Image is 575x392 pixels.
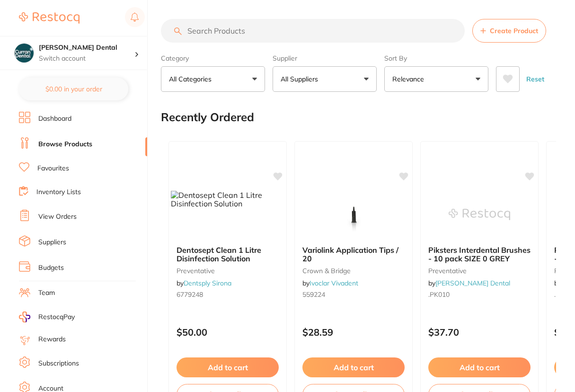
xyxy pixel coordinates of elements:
[302,267,405,275] small: crown & bridge
[19,7,80,29] a: Restocq Logo
[37,164,69,173] a: Favourites
[273,54,377,62] label: Supplier
[38,238,66,247] a: Suppliers
[177,357,279,377] button: Add to cart
[435,279,510,287] a: [PERSON_NAME] Dental
[161,54,265,62] label: Category
[161,19,465,43] input: Search Products
[302,291,405,298] small: 559224
[490,27,538,35] span: Create Product
[449,191,510,238] img: Piksters Interdental Brushes - 10 pack SIZE 0 GREY
[428,279,510,287] span: by
[323,191,384,238] img: Variolink Application Tips / 20
[302,357,405,377] button: Add to cart
[428,291,531,298] small: .PK010
[177,291,279,298] small: 6779248
[19,312,75,322] a: RestocqPay
[38,312,75,322] span: RestocqPay
[177,327,279,338] p: $50.00
[19,12,80,24] img: Restocq Logo
[302,279,358,287] span: by
[384,54,488,62] label: Sort By
[392,74,428,84] p: Relevance
[38,359,79,368] a: Subscriptions
[310,279,358,287] a: Ivoclar Vivadent
[428,246,531,263] b: Piksters Interdental Brushes - 10 pack SIZE 0 GREY
[38,288,55,298] a: Team
[38,114,71,124] a: Dashboard
[302,327,405,338] p: $28.59
[177,279,231,287] span: by
[177,267,279,275] small: preventative
[38,263,64,273] a: Budgets
[38,140,92,149] a: Browse Products
[36,187,81,197] a: Inventory Lists
[169,74,215,84] p: All Categories
[38,335,66,344] a: Rewards
[281,74,322,84] p: All Suppliers
[428,267,531,275] small: preventative
[273,66,377,92] button: All Suppliers
[302,246,405,263] b: Variolink Application Tips / 20
[428,357,531,377] button: Add to cart
[39,43,134,53] h4: Curran Dental
[161,111,254,124] h2: Recently Ordered
[171,191,284,208] img: Dentosept Clean 1 Litre Disinfection Solution
[523,66,547,92] button: Reset
[15,44,34,62] img: Curran Dental
[39,54,134,63] p: Switch account
[472,19,546,43] button: Create Product
[428,327,531,338] p: $37.70
[19,78,128,100] button: $0.00 in your order
[177,246,279,263] b: Dentosept Clean 1 Litre Disinfection Solution
[38,212,77,222] a: View Orders
[184,279,231,287] a: Dentsply Sirona
[19,312,30,322] img: RestocqPay
[384,66,488,92] button: Relevance
[161,66,265,92] button: All Categories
